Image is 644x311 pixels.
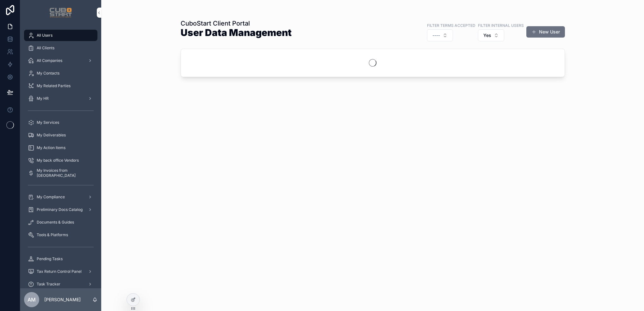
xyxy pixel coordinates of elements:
[24,167,97,179] a: My Invoices from [GEOGRAPHIC_DATA]
[24,217,97,228] a: Documents & Guides
[478,22,524,28] label: Filter Internal Users
[37,96,49,101] span: My HR
[24,266,97,277] a: Tax Return Control Panel
[24,204,97,215] a: Preliminary Docs Catalog
[37,158,79,163] span: My back office Vendors
[37,232,68,237] span: Tools & Platforms
[181,19,292,28] h1: CuboStart Client Portal
[37,168,91,178] span: My Invoices from [GEOGRAPHIC_DATA]
[24,278,97,290] a: Task Tracker
[24,68,97,79] a: My Contacts
[37,71,59,76] span: My Contacts
[37,33,53,38] span: All Users
[44,296,81,303] p: [PERSON_NAME]
[24,155,97,166] a: My back office Vendors
[24,30,97,41] a: All Users
[37,133,66,138] span: My Deliverables
[49,8,72,18] img: App logo
[37,207,83,212] span: Preliminary Docs Catalog
[28,296,36,303] span: AM
[37,83,71,88] span: My Related Parties
[483,32,491,39] span: Yes
[37,269,82,274] span: Tax Return Control Panel
[37,120,59,125] span: My Services
[432,32,440,39] span: ----
[427,22,475,28] label: Filter Terms Accepted
[478,29,504,41] button: Select Button
[24,93,97,104] a: My HR
[427,29,453,41] button: Select Button
[24,191,97,203] a: My Compliance
[181,28,292,37] h1: User Data Management
[37,282,60,287] span: Task Tracker
[24,117,97,128] a: My Services
[24,55,97,66] a: All Companies
[526,26,565,38] button: New User
[24,229,97,241] a: Tools & Platforms
[24,142,97,153] a: My Action Items
[37,45,54,51] span: All Clients
[37,256,63,261] span: Pending Tasks
[24,129,97,141] a: My Deliverables
[37,145,65,150] span: My Action Items
[37,220,74,225] span: Documents & Guides
[24,42,97,54] a: All Clients
[24,80,97,92] a: My Related Parties
[24,253,97,265] a: Pending Tasks
[37,58,62,63] span: All Companies
[37,194,65,200] span: My Compliance
[20,25,101,288] div: scrollable content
